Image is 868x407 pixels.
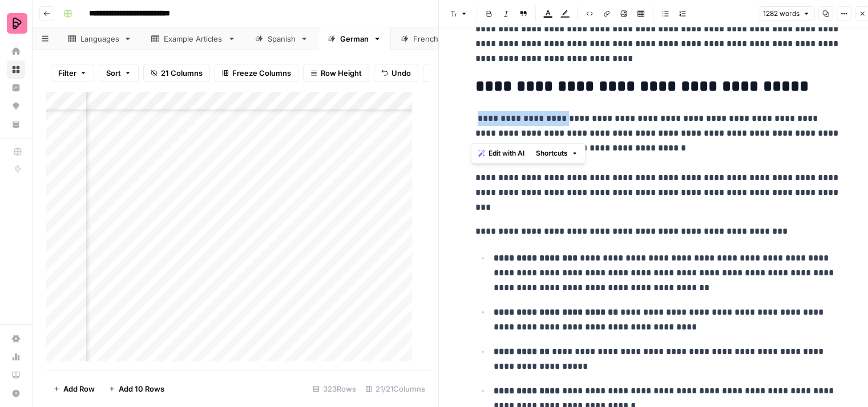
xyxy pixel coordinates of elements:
button: Filter [51,64,94,82]
span: Undo [391,67,411,79]
button: Workspace: Preply [7,9,25,38]
span: Add 10 Rows [119,383,164,394]
span: 21 Columns [161,67,203,79]
button: 21 Columns [143,64,210,82]
button: Shortcuts [531,146,583,161]
button: Freeze Columns [215,64,298,82]
div: 21/21 Columns [361,380,430,398]
span: Edit with AI [488,148,524,158]
span: Shortcuts [536,148,568,158]
span: 1282 words [763,9,800,19]
span: Sort [106,67,121,79]
a: Home [7,42,25,60]
div: Languages [80,33,119,44]
span: Filter [58,67,76,79]
button: 1282 words [758,6,815,21]
button: Help + Support [7,384,25,402]
button: Sort [99,64,139,82]
a: Usage [7,348,25,366]
a: Languages [58,27,142,50]
a: Browse [7,60,25,79]
a: Learning Hub [7,366,25,384]
a: Insights [7,79,25,97]
span: Row Height [321,67,362,79]
a: Spanish [245,27,318,50]
div: 323 Rows [308,380,361,398]
div: Example Articles [164,33,223,44]
span: Add Row [63,383,95,394]
a: Opportunities [7,97,25,115]
button: Edit with AI [474,146,529,161]
div: Spanish [268,33,296,44]
a: Example Articles [142,27,245,50]
a: French [391,27,461,50]
div: German [340,33,369,44]
img: Preply Logo [7,13,27,34]
button: Add 10 Rows [102,380,171,398]
div: French [413,33,439,44]
a: Your Data [7,115,25,133]
span: Freeze Columns [232,67,291,79]
button: Add Row [46,380,102,398]
button: Row Height [303,64,369,82]
a: Settings [7,329,25,348]
button: Undo [374,64,418,82]
a: German [318,27,391,50]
